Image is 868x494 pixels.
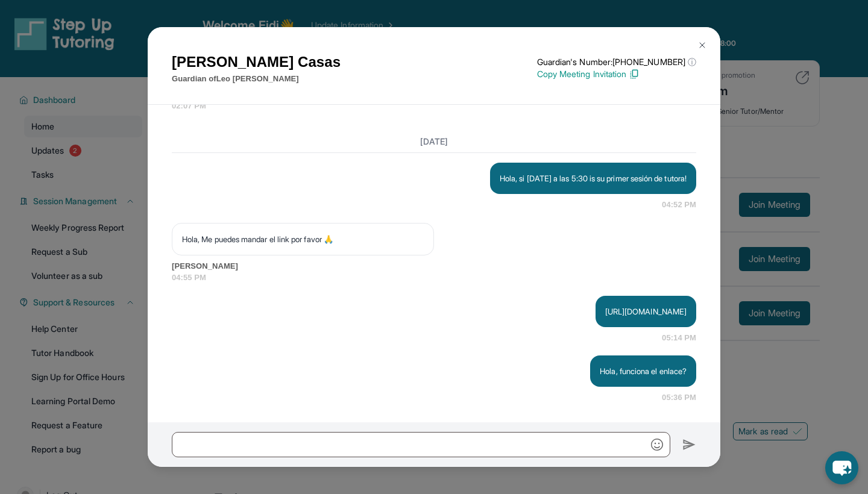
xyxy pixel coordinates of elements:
p: Hola, Me puedes mandar el link por favor 🙏 [182,233,424,245]
span: ⓘ [688,56,696,68]
span: 04:55 PM [172,272,696,284]
p: Copy Meeting Invitation [537,68,696,80]
p: Hola, funciona el enlace? [600,365,687,377]
img: Emoji [651,439,663,451]
span: [PERSON_NAME] [172,260,696,272]
p: Guardian's Number: [PHONE_NUMBER] [537,56,696,68]
h3: [DATE] [172,136,696,148]
img: Close Icon [697,40,707,50]
img: Copy Icon [629,69,640,80]
p: Hola, si [DATE] a las 5:30 is su primer sesión de tutora! [500,172,687,184]
img: Send icon [682,437,696,452]
p: [URL][DOMAIN_NAME] [605,305,687,317]
button: chat-button [825,451,858,484]
span: 05:36 PM [662,392,696,404]
span: 04:52 PM [662,199,696,211]
span: 02:07 PM [172,100,696,112]
p: Guardian of Leo [PERSON_NAME] [172,73,341,85]
span: 05:14 PM [662,332,696,344]
h1: [PERSON_NAME] Casas [172,51,341,73]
